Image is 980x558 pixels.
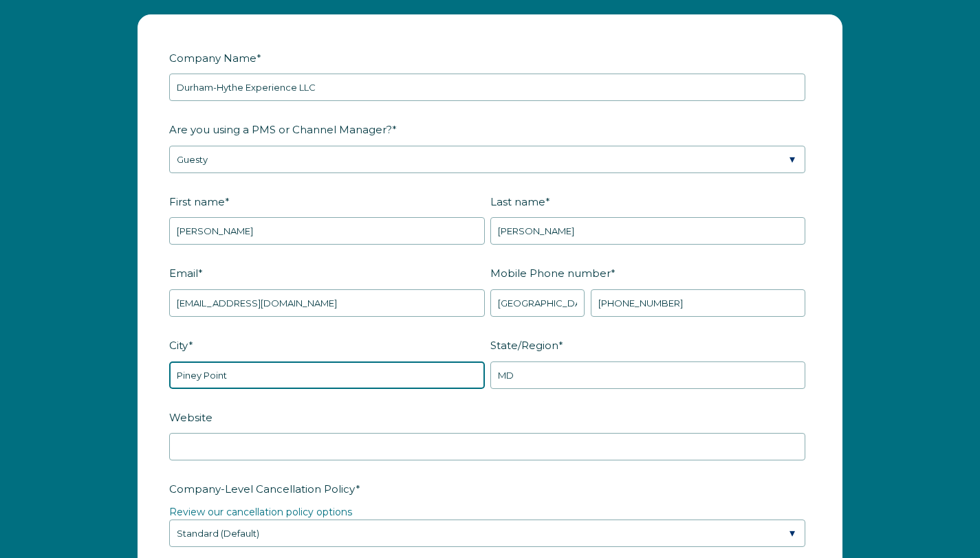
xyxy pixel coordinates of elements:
[169,191,225,212] span: First name
[490,263,611,284] span: Mobile Phone number
[490,335,558,356] span: State/Region
[169,478,356,500] span: Company-Level Cancellation Policy
[490,191,545,212] span: Last name
[169,407,213,428] span: Website
[169,506,352,518] a: Review our cancellation policy options
[169,119,392,140] span: Are you using a PMS or Channel Manager?
[169,263,198,284] span: Email
[169,335,188,356] span: City
[169,47,257,69] span: Company Name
